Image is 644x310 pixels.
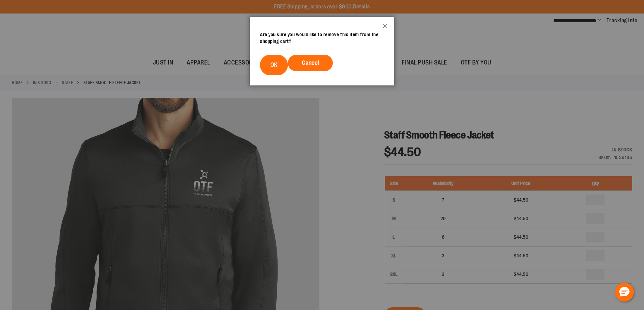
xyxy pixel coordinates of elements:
button: Hello, have a question? Let’s chat. [615,283,634,302]
button: Cancel [288,55,333,71]
span: Cancel [302,59,319,66]
div: Are you sure you would like to remove this item from the shopping cart? [260,31,384,45]
button: OK [260,55,288,75]
span: OK [270,61,277,68]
